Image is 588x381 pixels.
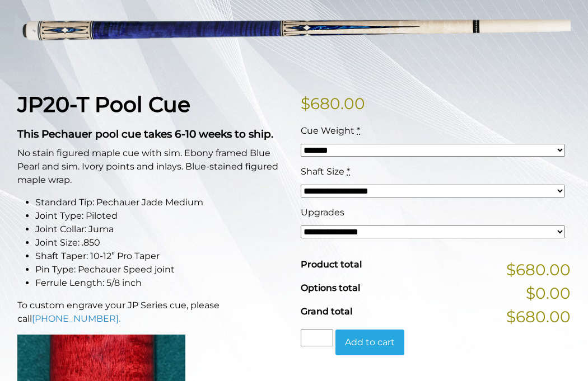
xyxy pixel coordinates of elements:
span: Grand total [301,306,352,317]
li: Standard Tip: Pechauer Jade Medium [35,196,287,209]
span: $0.00 [526,281,571,305]
p: No stain figured maple cue with sim. Ebony framed Blue Pearl and sim. Ivory points and inlays. Bl... [17,147,287,187]
li: Ferrule Length: 5/8 inch [35,276,287,290]
li: Joint Collar: Juma [35,223,287,236]
a: [PHONE_NUMBER]. [32,313,120,324]
span: Product total [301,259,362,270]
li: Joint Type: Piloted [35,209,287,223]
strong: JP20-T Pool Cue [17,91,190,117]
button: Add to cart [335,330,404,355]
input: Product quantity [301,330,333,346]
span: $ [301,94,310,113]
li: Pin Type: Pechauer Speed joint [35,263,287,276]
li: Shaft Taper: 10-12” Pro Taper [35,250,287,263]
p: To custom engrave your JP Series cue, please call [17,299,287,326]
span: Options total [301,283,360,293]
li: Joint Size: .850 [35,236,287,250]
span: Shaft Size [301,166,344,177]
abbr: required [357,125,360,136]
span: $680.00 [506,258,571,281]
span: Cue Weight [301,125,354,136]
span: $680.00 [506,305,571,328]
abbr: required [347,166,350,177]
span: Upgrades [301,207,344,218]
strong: This Pechauer pool cue takes 6-10 weeks to ship. [17,128,273,140]
bdi: 680.00 [301,94,365,113]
